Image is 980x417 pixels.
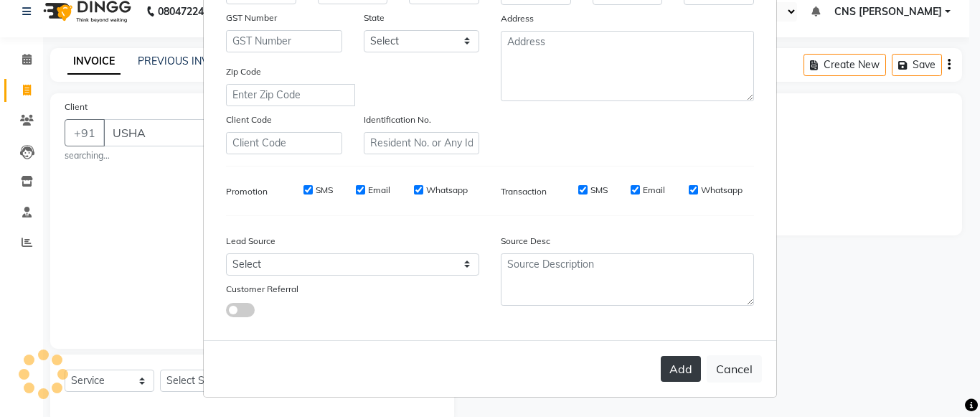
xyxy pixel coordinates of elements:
label: Zip Code [226,65,261,78]
label: GST Number [226,11,277,24]
label: Identification No. [364,113,431,126]
label: SMS [590,184,608,197]
input: GST Number [226,30,342,52]
label: Address [501,12,534,25]
input: Resident No. or Any Id [364,132,480,154]
label: Promotion [226,185,268,198]
label: Lead Source [226,235,275,248]
label: SMS [316,184,333,197]
label: Email [368,184,390,197]
label: Client Code [226,113,272,126]
label: Source Desc [501,235,550,248]
button: Add [661,356,701,382]
input: Client Code [226,132,342,154]
label: Customer Referral [226,283,298,296]
label: Transaction [501,185,547,198]
label: Whatsapp [701,184,743,197]
button: Cancel [707,355,762,383]
label: Email [643,184,665,197]
input: Enter Zip Code [226,84,355,106]
label: State [364,11,385,24]
label: Whatsapp [426,184,468,197]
